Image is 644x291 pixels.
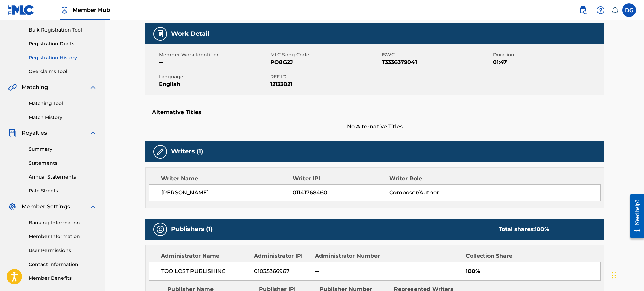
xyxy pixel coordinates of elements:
span: REF ID [270,73,380,80]
a: Summary [29,146,97,153]
iframe: Resource Center [625,189,644,244]
div: Administrator Name [161,252,249,260]
span: 01141768460 [293,189,389,197]
div: User Menu [622,3,636,17]
a: Banking Information [29,219,97,226]
iframe: Chat Widget [610,258,644,291]
span: Member Work Identifier [159,51,269,58]
span: T3336379041 [382,58,491,66]
div: Help [594,3,607,17]
div: Collection Share [466,252,532,260]
span: -- [315,267,385,275]
span: Language [159,73,269,80]
span: ISWC [382,51,491,58]
img: expand [89,129,97,137]
span: -- [159,58,269,66]
span: 12133821 [270,80,380,88]
span: 100 % [535,226,549,232]
img: expand [89,203,97,211]
a: Member Information [29,233,97,240]
h5: Publishers (1) [171,225,213,233]
span: TOO LOST PUBLISHING [161,267,249,275]
h5: Alternative Titles [152,109,597,116]
span: Composer/Author [389,189,477,197]
img: Work Detail [156,30,164,38]
a: Contact Information [29,261,97,268]
div: Writer Role [389,174,477,183]
span: 01035366967 [254,267,310,275]
img: MLC Logo [8,5,34,15]
img: search [579,6,587,14]
span: 100% [466,267,600,275]
a: Registration History [29,54,97,61]
a: Public Search [576,3,590,17]
img: Member Settings [8,203,16,211]
h5: Writers (1) [171,148,203,155]
span: 01:47 [493,58,603,66]
a: Match History [29,114,97,121]
img: Publishers [156,225,164,233]
span: Royalties [22,129,47,137]
a: Bulk Registration Tool [29,26,97,34]
img: Top Rightsholder [60,6,69,14]
a: Rate Sheets [29,187,97,194]
span: MLC Song Code [270,51,380,58]
span: [PERSON_NAME] [161,189,293,197]
div: Drag [612,265,616,286]
span: PO8G2J [270,58,380,66]
span: No Alternative Titles [145,123,604,131]
a: Annual Statements [29,173,97,181]
div: Notifications [611,7,618,14]
span: Duration [493,51,603,58]
a: Statements [29,160,97,167]
span: Matching [22,83,48,91]
img: expand [89,83,97,91]
img: Writers [156,148,164,156]
div: Writer IPI [293,174,389,183]
h5: Work Detail [171,30,209,38]
div: Total shares: [499,225,549,233]
div: Administrator Number [315,252,385,260]
img: Royalties [8,129,16,137]
div: Writer Name [161,174,293,183]
a: User Permissions [29,247,97,254]
span: English [159,80,269,88]
a: Member Benefits [29,275,97,282]
img: help [596,6,605,14]
img: Matching [8,83,17,91]
span: Member Settings [22,203,70,211]
a: Matching Tool [29,100,97,107]
span: Member Hub [73,6,110,14]
a: Registration Drafts [29,40,97,47]
a: Overclaims Tool [29,68,97,75]
div: Administrator IPI [254,252,310,260]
